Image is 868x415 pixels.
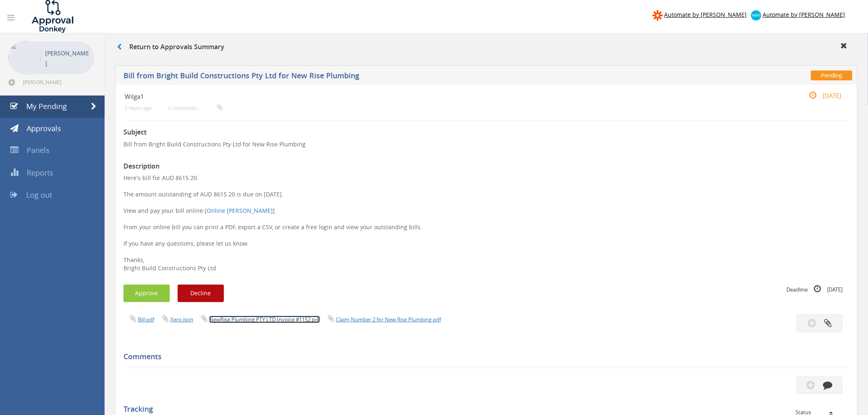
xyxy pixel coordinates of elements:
[811,71,852,80] span: Pending
[123,72,633,82] h5: Bill from Bright Build Constructions Pty Ltd for New Rise Plumbing
[125,105,152,111] small: 2 hours ago
[168,105,222,111] small: 0 comments...
[26,190,52,200] span: Log out
[123,353,843,361] h5: Comments
[336,316,441,323] a: Claim Number 2 for New Rise Plumbing.pdf
[178,285,224,302] button: Decline
[751,10,761,21] img: xero-logo.png
[205,207,275,214] a: [Online [PERSON_NAME]]
[123,163,849,170] h3: Description
[23,79,93,85] span: [PERSON_NAME][EMAIL_ADDRESS][DOMAIN_NAME]
[787,285,843,294] small: Deadline [DATE]
[801,91,842,100] small: [DATE]
[123,129,849,136] h3: Subject
[117,43,224,51] h3: Return to Approvals Summary
[170,316,193,323] a: Xero.json
[796,409,843,415] div: Status
[665,11,747,18] span: Automate by [PERSON_NAME]
[45,48,90,68] p: [PERSON_NAME]
[27,123,61,133] span: Approvals
[653,10,663,21] img: zapier-logomark.png
[763,11,845,18] span: Automate by [PERSON_NAME]
[27,145,50,155] span: Panels
[125,93,727,100] h4: Wilga1
[123,174,849,272] p: Here's bill for AUD 8615.20. The amount outstanding of AUD 8615.20 is due on [DATE]. View and pay...
[27,168,53,178] span: Reports
[123,405,843,413] h5: Tracking
[138,316,154,323] a: Bill.pdf
[209,316,320,323] a: NewRise Plumbing PTY LTD Invoice #1152.pdf
[123,140,849,148] p: Bill from Bright Build Constructions Pty Ltd for New Rise Plumbing
[123,285,170,302] button: Approve
[26,101,67,111] span: My Pending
